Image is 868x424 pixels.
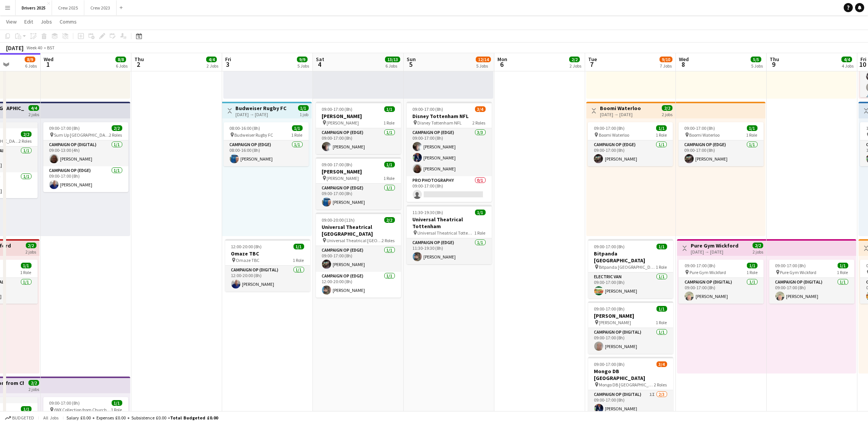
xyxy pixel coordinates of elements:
[21,17,36,27] a: Edit
[41,18,52,25] span: Jobs
[66,415,218,421] div: Salary £0.00 + Expenses £0.00 + Subsistence £0.00 =
[84,0,117,15] button: Crew 2023
[170,415,218,421] span: Total Budgeted £0.00
[12,415,34,421] span: Budgeted
[42,415,60,421] span: All jobs
[4,414,35,422] button: Budgeted
[6,18,17,25] span: View
[3,17,20,27] a: View
[52,0,84,15] button: Crew 2025
[24,18,33,25] span: Edit
[47,45,55,50] div: BST
[25,45,44,50] span: Week 40
[57,17,80,27] a: Comms
[60,18,77,25] span: Comms
[6,44,24,52] div: [DATE]
[16,0,52,15] button: Drivers 2025
[38,17,55,27] a: Jobs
